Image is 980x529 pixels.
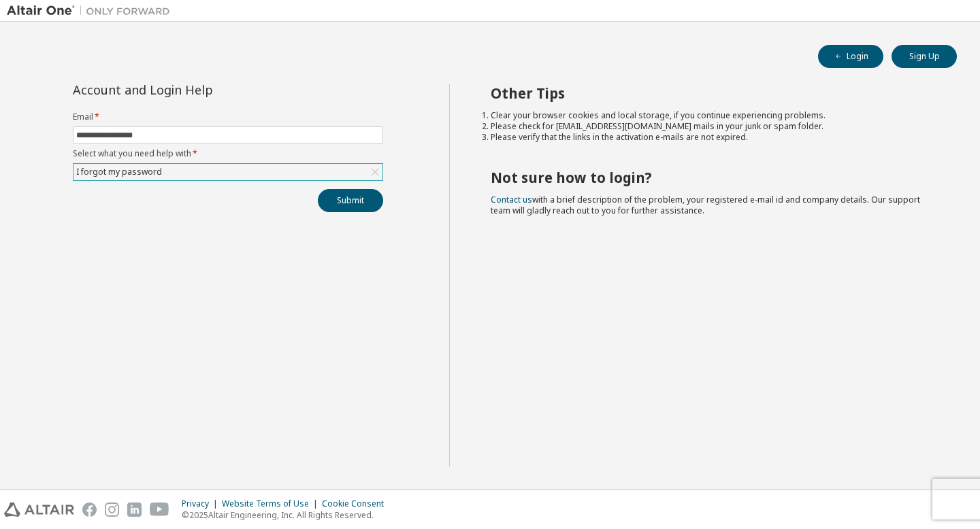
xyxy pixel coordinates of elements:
[491,194,920,216] span: with a brief description of the problem, your registered e-mail id and company details. Our suppo...
[491,169,933,186] h2: Not sure how to login?
[491,132,933,143] li: Please verify that the links in the activation e-mails are not expired.
[222,498,322,509] div: Website Terms of Use
[892,45,957,68] button: Sign Up
[322,498,392,509] div: Cookie Consent
[491,121,933,132] li: Please check for [EMAIL_ADDRESS][DOMAIN_NAME] mails in your junk or spam folder.
[4,502,74,517] img: altair_logo.svg
[73,148,383,159] label: Select what you need help with
[818,45,883,68] button: Login
[73,84,321,95] div: Account and Login Help
[127,502,142,517] img: linkedin.svg
[318,189,383,212] button: Submit
[73,112,383,122] label: Email
[491,194,532,205] a: Contact us
[82,502,97,517] img: facebook.svg
[105,502,119,517] img: instagram.svg
[491,84,933,102] h2: Other Tips
[150,502,169,517] img: youtube.svg
[7,4,177,18] img: Altair One
[73,164,382,180] div: I forgot my password
[182,498,222,509] div: Privacy
[74,165,164,180] div: I forgot my password
[491,110,933,121] li: Clear your browser cookies and local storage, if you continue experiencing problems.
[182,509,392,521] p: © 2025 Altair Engineering, Inc. All Rights Reserved.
